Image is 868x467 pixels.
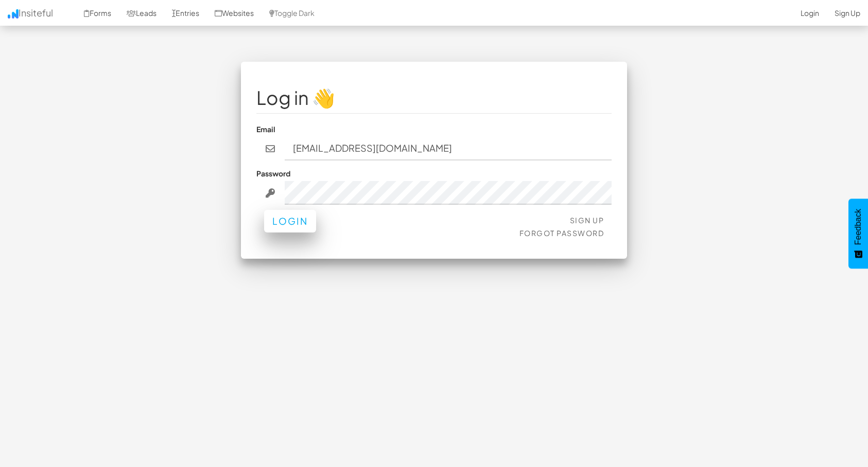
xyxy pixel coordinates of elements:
[264,210,316,232] button: Login
[519,228,604,238] a: Forgot Password
[8,9,19,19] img: icon.png
[256,168,290,178] label: Password
[285,137,612,160] input: john@doe.com
[256,87,612,108] h1: Log in 👋
[848,199,868,268] button: Feedback - Show survey
[570,215,604,225] a: Sign Up
[854,209,863,245] span: Feedback
[256,124,275,134] label: Email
